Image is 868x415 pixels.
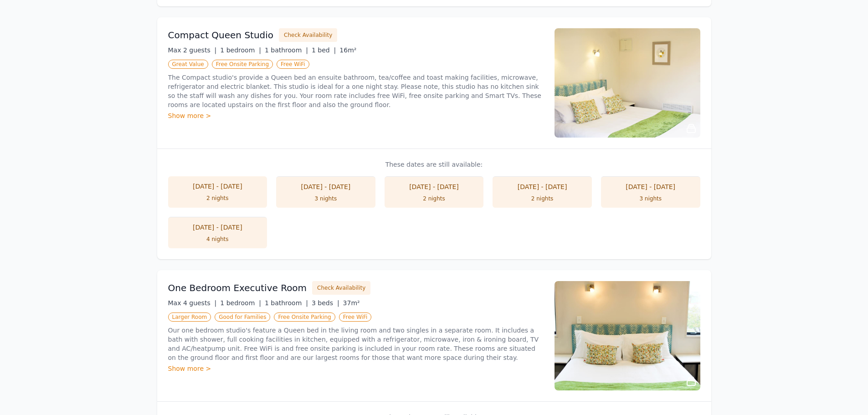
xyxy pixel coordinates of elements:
p: Our one bedroom studio's feature a Queen bed in the living room and two singles in a separate roo... [168,326,544,362]
span: 1 bathroom | [265,46,308,54]
div: [DATE] - [DATE] [177,223,258,232]
span: 37m² [343,299,360,307]
span: 3 beds | [312,299,339,307]
div: 3 nights [285,195,366,202]
span: Free Onsite Parking [274,313,335,322]
span: Max 4 guests | [168,299,217,307]
div: 2 nights [502,195,583,202]
div: [DATE] - [DATE] [502,182,583,191]
div: Show more > [168,364,544,373]
span: Max 2 guests | [168,46,217,54]
div: [DATE] - [DATE] [177,182,258,191]
div: Show more > [168,111,544,120]
div: 2 nights [177,195,258,202]
span: 1 bedroom | [220,299,261,307]
div: [DATE] - [DATE] [285,182,366,191]
button: Check Availability [279,28,337,42]
span: 1 bedroom | [220,46,261,54]
span: 1 bathroom | [265,299,308,307]
span: Great Value [168,60,208,69]
div: [DATE] - [DATE] [394,182,475,191]
span: Larger Room [168,313,211,322]
button: Check Availability [312,281,370,295]
div: 3 nights [610,195,691,202]
span: Good for Families [215,313,270,322]
span: Free WiFi [339,313,372,322]
p: These dates are still available: [168,160,700,169]
span: Free Onsite Parking [212,60,273,69]
span: Free WiFi [277,60,309,69]
div: [DATE] - [DATE] [610,182,691,191]
span: 16m² [339,46,356,54]
h3: One Bedroom Executive Room [168,282,307,294]
div: 2 nights [394,195,475,202]
div: 4 nights [177,236,258,243]
span: 1 bed | [312,46,336,54]
p: The Compact studio's provide a Queen bed an ensuite bathroom, tea/coffee and toast making facilit... [168,73,544,109]
h3: Compact Queen Studio [168,29,274,41]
